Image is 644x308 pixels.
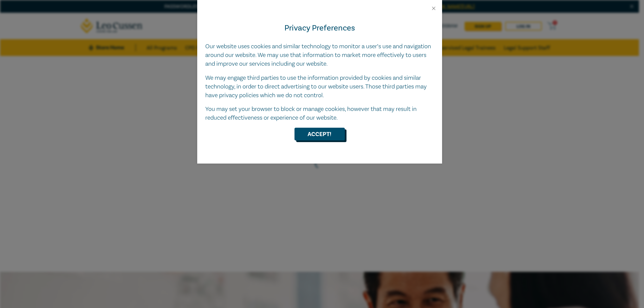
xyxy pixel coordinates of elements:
p: Our website uses cookies and similar technology to monitor a user’s use and navigation around our... [205,42,434,68]
p: We may engage third parties to use the information provided by cookies and similar technology, in... [205,74,434,100]
h4: Privacy Preferences [205,22,434,34]
button: Accept! [294,128,345,140]
button: Close [431,5,437,11]
p: You may set your browser to block or manage cookies, however that may result in reduced effective... [205,105,434,122]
